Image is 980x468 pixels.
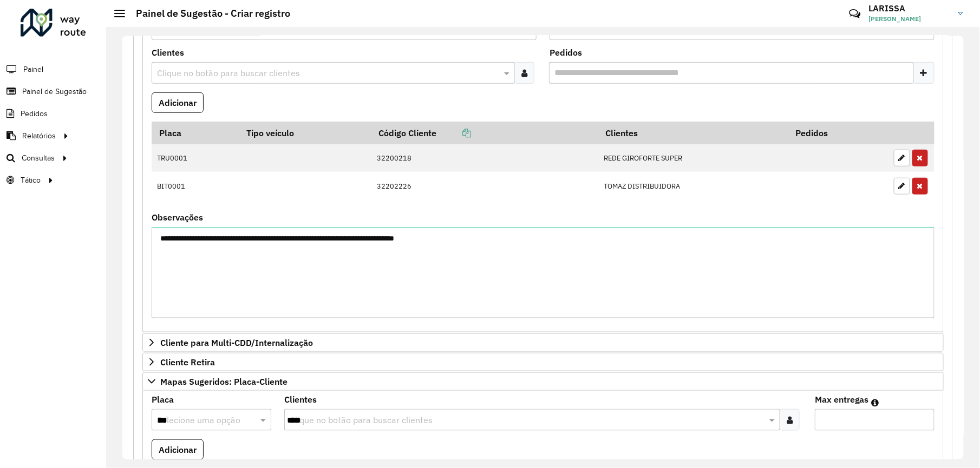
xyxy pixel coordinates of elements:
td: TOMAZ DISTRIBUIDORA [598,172,788,200]
span: Cliente Retira [160,358,215,366]
label: Pedidos [550,46,582,59]
label: Observações [152,211,203,224]
th: Pedidos [788,122,888,144]
a: Contato Rápido [843,2,866,25]
label: Placa [152,393,174,406]
a: Cliente Retira [142,353,944,371]
span: Mapas Sugeridos: Placa-Cliente [160,377,288,386]
a: Copiar [436,128,471,138]
td: 32202226 [371,172,598,200]
th: Clientes [598,122,788,144]
span: Painel [23,64,43,75]
span: Relatórios [22,130,56,142]
span: [PERSON_NAME] [869,14,950,24]
label: Max entregas [815,393,869,406]
button: Adicionar [152,439,204,460]
a: Cliente para Multi-CDD/Internalização [142,333,944,352]
span: Consultas [22,152,55,164]
label: Clientes [152,46,184,59]
span: Tático [21,175,41,186]
em: Máximo de clientes que serão colocados na mesma rota com os clientes informados [872,398,879,407]
th: Placa [152,122,239,144]
span: Pedidos [21,108,48,119]
th: Código Cliente [371,122,598,144]
span: Painel de Sugestão [22,86,87,97]
th: Tipo veículo [239,122,371,144]
span: Cliente para Multi-CDD/Internalização [160,338,313,347]
h3: LARISSA [869,3,950,14]
td: TRU0001 [152,144,239,172]
td: REDE GIROFORTE SUPER [598,144,788,172]
button: Adicionar [152,92,204,113]
a: Mapas Sugeridos: Placa-Cliente [142,372,944,391]
td: 32200218 [371,144,598,172]
h2: Painel de Sugestão - Criar registro [125,8,290,19]
label: Clientes [284,393,317,406]
td: BIT0001 [152,172,239,200]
